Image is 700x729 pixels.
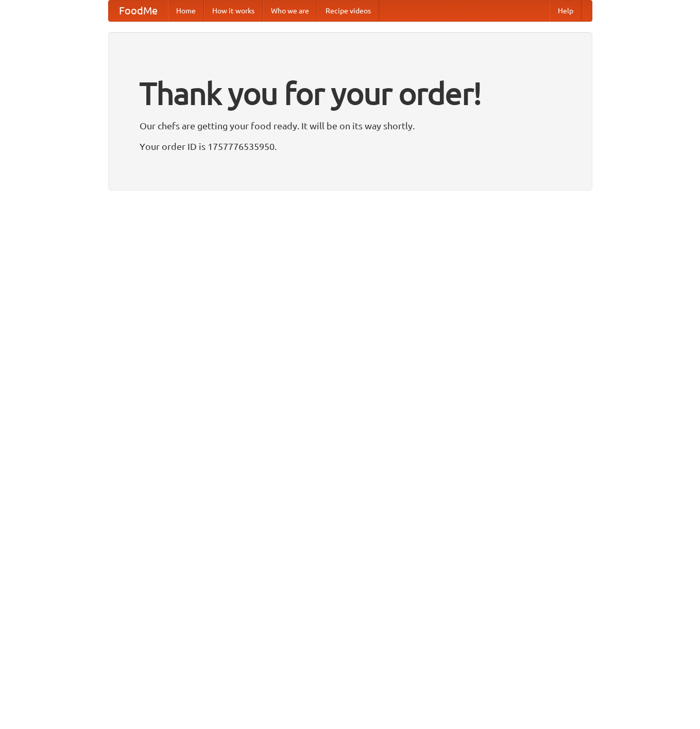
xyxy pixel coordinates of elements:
a: How it works [204,1,263,21]
a: Who we are [263,1,317,21]
p: Our chefs are getting your food ready. It will be on its way shortly. [140,118,561,133]
h1: Thank you for your order! [140,69,561,118]
a: Recipe videos [317,1,379,21]
p: Your order ID is 1757776535950. [140,139,561,154]
a: FoodMe [109,1,168,21]
a: Help [550,1,582,21]
a: Home [168,1,204,21]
